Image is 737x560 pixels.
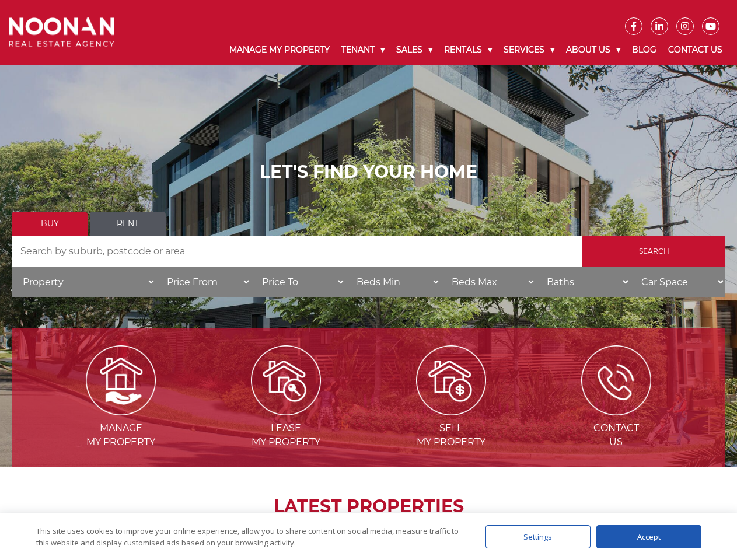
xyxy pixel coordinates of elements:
span: Contact Us [535,421,697,449]
a: Sales [390,35,438,65]
a: Tenant [336,35,390,65]
h2: LATEST PROPERTIES [41,496,696,517]
div: Accept [596,525,701,548]
a: Lease my property Leasemy Property [205,374,368,447]
img: Sell my property [416,345,486,415]
img: Lease my property [251,345,321,415]
a: About Us [560,35,626,65]
a: Rentals [438,35,498,65]
div: This site uses cookies to improve your online experience, allow you to share content on social me... [36,525,462,548]
a: Services [498,35,560,65]
img: Noonan Real Estate Agency [9,17,114,47]
input: Search by suburb, postcode or area [12,236,582,267]
span: Sell my Property [370,421,533,449]
a: Manage My Property [223,35,336,65]
a: Contact Us [662,35,728,65]
div: Settings [485,525,591,548]
img: Manage my Property [86,345,156,415]
img: ICONS [581,345,651,415]
a: Manage my Property Managemy Property [40,374,202,447]
a: Blog [626,35,662,65]
input: Search [582,236,725,267]
span: Lease my Property [205,421,368,449]
a: ICONS ContactUs [535,374,697,447]
a: Rent [90,212,166,236]
span: Manage my Property [40,421,202,449]
a: Buy [12,212,88,236]
h1: LET'S FIND YOUR HOME [12,162,725,183]
a: Sell my property Sellmy Property [370,374,533,447]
